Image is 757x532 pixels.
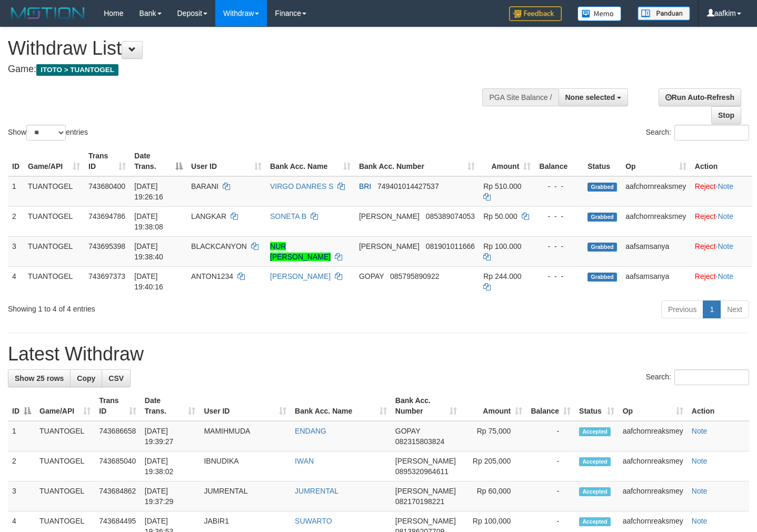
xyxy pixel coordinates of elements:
[359,272,384,280] span: GOPAY
[461,421,526,451] td: Rp 75,000
[674,125,749,140] input: Search:
[587,243,617,252] span: Grabbed
[134,212,163,231] span: [DATE] 19:38:08
[295,457,314,465] a: IWAN
[8,206,24,236] td: 2
[359,242,420,250] span: [PERSON_NAME]
[695,242,716,250] a: Reject
[659,88,741,106] a: Run Auto-Refresh
[134,242,163,261] span: [DATE] 19:38:40
[295,487,338,495] a: JUMRENTAL
[95,481,141,511] td: 743684862
[619,451,688,481] td: aafchornreaksmey
[141,451,200,481] td: [DATE] 19:38:02
[579,427,611,436] span: Accepted
[270,272,331,280] a: [PERSON_NAME]
[483,272,521,280] span: Rp 244.000
[395,467,449,476] span: Copy 0895320964611 to clipboard
[539,181,579,192] div: - - -
[646,125,749,140] label: Search:
[461,391,526,421] th: Amount: activate to sort column ascending
[426,212,475,220] span: Copy 085389074053 to clipboard
[24,236,84,266] td: TUANTOGEL
[638,6,690,21] img: panduan.png
[587,213,617,222] span: Grabbed
[535,146,583,176] th: Balance
[695,272,716,280] a: Reject
[691,236,752,266] td: ·
[141,421,200,451] td: [DATE] 19:39:27
[359,182,371,190] span: BRI
[483,182,521,190] span: Rp 510.000
[565,93,615,102] span: None selected
[24,266,84,296] td: TUANTOGEL
[479,146,535,176] th: Amount: activate to sort column ascending
[141,391,200,421] th: Date Trans.: activate to sort column ascending
[692,427,708,435] a: Note
[266,146,355,176] th: Bank Acc. Name: activate to sort column ascending
[483,212,517,220] span: Rp 50.000
[539,241,579,252] div: - - -
[691,266,752,296] td: ·
[191,212,226,220] span: LANGKAR
[619,421,688,451] td: aafchornreaksmey
[395,457,456,465] span: [PERSON_NAME]
[36,64,118,76] span: ITOTO > TUANTOGEL
[526,481,575,511] td: -
[187,146,266,176] th: User ID: activate to sort column ascending
[526,421,575,451] td: -
[461,451,526,481] td: Rp 205,000
[621,236,691,266] td: aafsamsanya
[482,88,558,106] div: PGA Site Balance /
[270,182,334,190] a: VIRGO DANRES S
[692,487,708,495] a: Note
[674,369,749,385] input: Search:
[621,176,691,207] td: aafchornreaksmey
[8,5,88,21] img: MOTION_logo.png
[355,146,479,176] th: Bank Acc. Number: activate to sort column ascending
[377,182,439,190] span: Copy 749401014427537 to clipboard
[95,391,141,421] th: Trans ID: activate to sort column ascending
[718,242,733,250] a: Note
[646,369,749,385] label: Search:
[295,517,332,525] a: SUWARTO
[691,146,752,176] th: Action
[718,182,733,190] a: Note
[539,271,579,282] div: - - -
[587,273,617,282] span: Grabbed
[526,451,575,481] td: -
[619,481,688,511] td: aafchornreaksmey
[661,300,703,318] a: Previous
[24,176,84,207] td: TUANTOGEL
[8,236,24,266] td: 3
[70,369,102,387] a: Copy
[191,182,218,190] span: BARANI
[35,451,95,481] td: TUANTOGEL
[35,481,95,511] td: TUANTOGEL
[270,212,306,220] a: SONETA B
[695,182,716,190] a: Reject
[720,300,749,318] a: Next
[621,146,691,176] th: Op: activate to sort column ascending
[200,451,291,481] td: IBNUDIKA
[688,391,749,421] th: Action
[130,146,187,176] th: Date Trans.: activate to sort column descending
[35,391,95,421] th: Game/API: activate to sort column ascending
[24,146,84,176] th: Game/API: activate to sort column ascending
[270,242,331,261] a: NUR [PERSON_NAME]
[559,88,629,106] button: None selected
[539,211,579,222] div: - - -
[703,300,721,318] a: 1
[8,146,24,176] th: ID
[391,391,461,421] th: Bank Acc. Number: activate to sort column ascending
[526,391,575,421] th: Balance: activate to sort column ascending
[141,481,200,511] td: [DATE] 19:37:29
[395,427,420,435] span: GOPAY
[692,517,708,525] a: Note
[26,125,66,140] select: Showentries
[102,369,131,387] a: CSV
[88,242,125,250] span: 743695398
[8,299,307,314] div: Showing 1 to 4 of 4 entries
[579,487,611,496] span: Accepted
[711,106,741,124] a: Stop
